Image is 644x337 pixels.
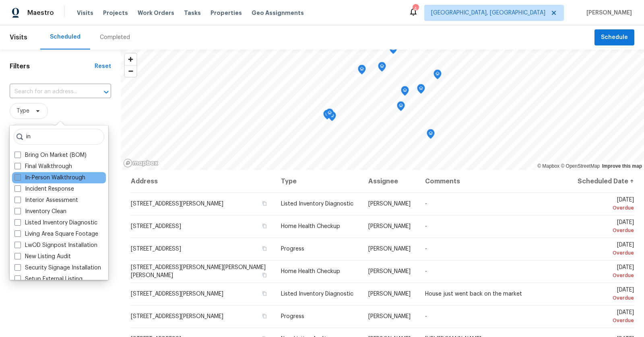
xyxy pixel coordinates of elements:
[14,208,66,216] label: Inventory Clean
[252,9,304,17] span: Geo Assignments
[401,86,409,99] div: Map marker
[14,264,101,272] label: Security Signage Installation
[537,163,559,169] a: Mapbox
[261,200,268,207] button: Copy Address
[368,224,411,229] span: [PERSON_NAME]
[378,62,386,74] div: Map marker
[576,271,634,279] div: Overdue
[14,230,98,238] label: Living Area Square Footage
[594,29,634,46] button: Schedule
[130,170,275,193] th: Address
[125,53,136,65] button: Zoom in
[14,174,85,182] label: In-Person Walkthrough
[123,158,159,168] a: Mapbox homepage
[261,271,268,279] button: Copy Address
[561,163,600,169] a: OpenStreetMap
[425,269,427,274] span: -
[576,294,634,302] div: Overdue
[601,33,628,43] span: Schedule
[323,110,331,122] div: Map marker
[14,275,83,283] label: Setup External Listing
[413,5,418,13] div: 4
[433,70,442,82] div: Map marker
[50,33,80,41] div: Scheduled
[14,241,97,249] label: LwOD Signpost Installation
[101,86,112,98] button: Open
[14,196,78,204] label: Interior Assessment
[576,287,634,302] span: [DATE]
[261,222,268,230] button: Copy Address
[576,242,634,257] span: [DATE]
[77,9,93,17] span: Visits
[576,265,634,279] span: [DATE]
[368,201,411,207] span: [PERSON_NAME]
[576,197,634,212] span: [DATE]
[184,10,201,16] span: Tasks
[138,9,174,17] span: Work Orders
[281,291,353,297] span: Listed Inventory Diagnostic
[261,290,268,297] button: Copy Address
[576,316,634,325] div: Overdue
[131,314,223,319] span: [STREET_ADDRESS][PERSON_NAME]
[14,185,74,193] label: Incident Response
[425,224,427,229] span: -
[326,109,334,121] div: Map marker
[281,201,353,207] span: Listed Inventory Diagnostic
[397,101,405,114] div: Map marker
[427,129,435,142] div: Map marker
[125,66,136,77] span: Zoom out
[27,9,54,17] span: Maestro
[121,49,644,170] canvas: Map
[261,312,268,320] button: Copy Address
[576,226,634,234] div: Overdue
[576,249,634,257] div: Overdue
[389,44,397,57] div: Map marker
[431,9,545,17] span: [GEOGRAPHIC_DATA], [GEOGRAPHIC_DATA]
[131,201,223,207] span: [STREET_ADDRESS][PERSON_NAME]
[425,246,427,252] span: -
[576,310,634,325] span: [DATE]
[211,9,242,17] span: Properties
[419,170,570,193] th: Comments
[583,9,632,17] span: [PERSON_NAME]
[358,65,366,77] div: Map marker
[131,224,181,229] span: [STREET_ADDRESS]
[576,220,634,234] span: [DATE]
[368,314,411,319] span: [PERSON_NAME]
[417,84,425,97] div: Map marker
[14,253,71,261] label: New Listing Audit
[368,291,411,297] span: [PERSON_NAME]
[368,269,411,274] span: [PERSON_NAME]
[14,219,97,227] label: Listed Inventory Diagnostic
[103,9,128,17] span: Projects
[131,265,266,278] span: [STREET_ADDRESS][PERSON_NAME][PERSON_NAME][PERSON_NAME]
[576,204,634,212] div: Overdue
[17,107,29,115] span: Type
[281,224,340,229] span: Home Health Checkup
[281,314,304,319] span: Progress
[100,33,130,41] div: Completed
[10,29,27,46] span: Visits
[425,291,522,297] span: House just went back on the market
[602,163,642,169] a: Improve this map
[131,291,223,297] span: [STREET_ADDRESS][PERSON_NAME]
[10,62,95,70] h1: Filters
[95,62,111,70] div: Reset
[362,170,418,193] th: Assignee
[281,269,340,274] span: Home Health Checkup
[14,162,72,171] label: Final Walkthrough
[425,201,427,207] span: -
[10,86,89,98] input: Search for an address...
[368,246,411,252] span: [PERSON_NAME]
[425,314,427,319] span: -
[570,170,634,193] th: Scheduled Date ↑
[275,170,362,193] th: Type
[125,65,136,77] button: Zoom out
[281,246,304,252] span: Progress
[14,151,87,159] label: Bring On Market (BOM)
[131,246,181,252] span: [STREET_ADDRESS]
[261,245,268,252] button: Copy Address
